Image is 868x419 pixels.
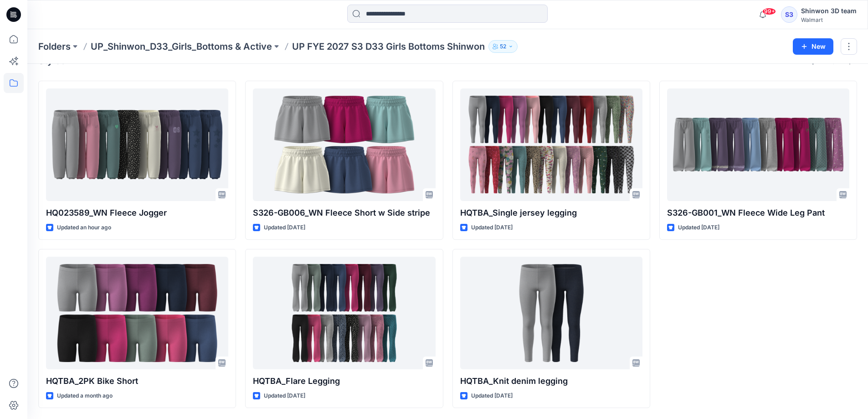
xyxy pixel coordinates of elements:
[781,6,797,23] div: S3
[253,257,435,369] a: HQTBA_Flare Legging
[460,207,642,219] p: HQTBA_Single jersey legging
[38,40,71,53] a: Folders
[460,257,642,369] a: HQTBA_Knit denim legging
[488,40,518,53] button: 52
[253,207,435,219] p: S326-GB006_WN Fleece Short w Side stripe
[801,16,857,23] div: Walmart
[460,375,642,388] p: HQTBA_Knit denim legging
[667,88,849,201] a: S326-GB001_WN Fleece Wide Leg Pant
[46,257,228,369] a: HQTBA_2PK Bike Short
[46,375,228,388] p: HQTBA_2PK Bike Short
[264,223,305,233] p: Updated [DATE]
[57,391,113,401] p: Updated a month ago
[253,375,435,388] p: HQTBA_Flare Legging
[264,391,305,401] p: Updated [DATE]
[793,38,833,55] button: New
[471,223,513,233] p: Updated [DATE]
[91,40,272,53] a: UP_Shinwon_D33_Girls_Bottoms & Active
[253,88,435,201] a: S326-GB006_WN Fleece Short w Side stripe
[46,88,228,201] a: HQ023589_WN Fleece Jogger
[46,207,228,219] p: HQ023589_WN Fleece Jogger
[57,223,111,233] p: Updated an hour ago
[667,207,849,219] p: S326-GB001_WN Fleece Wide Leg Pant
[471,391,513,401] p: Updated [DATE]
[762,8,776,15] span: 99+
[292,40,485,53] p: UP FYE 2027 S3 D33 Girls Bottoms Shinwon
[500,41,506,52] p: 52
[801,5,857,16] div: Shinwon 3D team
[460,88,642,201] a: HQTBA_Single jersey legging
[678,223,719,233] p: Updated [DATE]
